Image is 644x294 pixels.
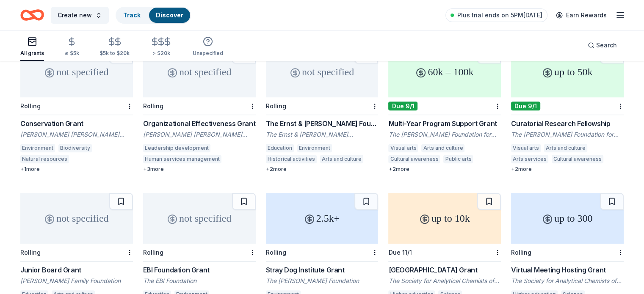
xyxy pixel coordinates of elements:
div: + 2 more [511,166,624,173]
div: The [PERSON_NAME] Foundation for the Visual Arts [388,130,501,139]
a: 60k – 100kDue 9/1Multi-Year Program Support GrantThe [PERSON_NAME] Foundation for the Visual Arts... [388,47,501,173]
div: not specified [143,47,256,97]
div: + 2 more [388,166,501,173]
div: not specified [20,47,133,97]
button: > $20k [150,33,172,61]
a: Plus trial ends on 5PM[DATE] [445,8,547,22]
div: Cultural awareness [388,155,440,163]
div: $5k to $20k [100,50,130,57]
div: Junior Board Grant [20,265,133,275]
div: Visual arts [388,144,418,152]
div: not specified [20,193,133,244]
a: Earn Rewards [551,8,612,23]
div: not specified [266,47,379,97]
div: > $20k [150,50,172,57]
a: not specifiedRollingThe Ernst & [PERSON_NAME] Foundation GrantThe Ernst & [PERSON_NAME] Foundatio... [266,47,379,173]
div: Rolling [143,249,163,256]
div: The Society for Analytical Chemists of [GEOGRAPHIC_DATA] and The Spectroscopy Society of [US_STATE] [511,277,624,285]
div: Due 11/1 [388,249,412,256]
a: not specifiedRollingConservation Grant[PERSON_NAME] [PERSON_NAME] FoundationEnvironmentBiodiversi... [20,47,133,173]
div: up to 50k [511,47,624,97]
div: Arts and culture [544,144,587,152]
div: The Ernst & [PERSON_NAME] Foundation [266,130,379,139]
div: The [PERSON_NAME] Foundation for the Visual Arts [511,130,624,139]
div: 2.5k+ [266,193,379,244]
div: Conservation Grant [20,118,133,129]
div: Rolling [511,249,531,256]
div: EBI Foundation Grant [143,265,256,275]
div: [PERSON_NAME] [PERSON_NAME] Foundation [20,130,133,139]
div: Multi-Year Program Support Grant [388,118,501,129]
a: not specifiedRollingOrganizational Effectiveness Grant[PERSON_NAME] [PERSON_NAME] FoundationLeade... [143,47,256,173]
div: Unspecified [193,50,223,57]
button: $5k to $20k [100,33,130,61]
button: Create new [51,7,109,24]
div: Due 9/1 [511,102,540,110]
span: Create new [58,10,92,20]
div: All grants [20,50,44,57]
div: Rolling [143,102,163,110]
div: + 2 more [266,166,379,173]
div: Historical activities [266,155,317,163]
button: Search [581,37,624,54]
div: Leadership development [143,144,210,152]
div: Rolling [20,102,41,110]
button: TrackDiscover [116,7,191,24]
div: Biodiversity [58,144,92,152]
a: up to 50kDue 9/1Curatorial Research FellowshipThe [PERSON_NAME] Foundation for the Visual ArtsVis... [511,47,624,173]
button: All grants [20,33,44,61]
div: Environment [297,144,332,152]
span: Plus trial ends on 5PM[DATE] [457,10,542,20]
div: Virtual Meeting Hosting Grant [511,265,624,275]
div: [PERSON_NAME] [PERSON_NAME] Foundation [143,130,256,139]
div: Arts and culture [320,155,363,163]
div: Environment [20,144,55,152]
button: Unspecified [193,33,223,61]
div: The Ernst & [PERSON_NAME] Foundation Grant [266,118,379,129]
div: Due 9/1 [388,102,417,110]
div: not specified [143,193,256,244]
div: Education [266,144,294,152]
div: Organizational Effectiveness Grant [143,118,256,129]
div: up to 300 [511,193,624,244]
a: Discover [156,11,183,19]
div: The [PERSON_NAME] Foundation [266,277,379,285]
div: + 1 more [20,166,133,173]
a: Home [20,5,44,25]
div: ≤ $5k [64,50,79,57]
div: The EBI Foundation [143,277,256,285]
a: Track [123,11,141,19]
div: Natural resources [20,155,69,163]
div: Rolling [20,249,41,256]
div: + 3 more [143,166,256,173]
div: Stray Dog Institute Grant [266,265,379,275]
div: [GEOGRAPHIC_DATA] Grant [388,265,501,275]
div: Cultural awareness [552,155,603,163]
div: [PERSON_NAME] Family Foundation [20,277,133,285]
div: Arts and culture [421,144,464,152]
button: ≤ $5k [64,33,79,61]
div: The Society for Analytical Chemists of [GEOGRAPHIC_DATA] and The Spectroscopy Society of [US_STATE] [388,277,501,285]
div: Visual arts [511,144,541,152]
div: up to 10k [388,193,501,244]
div: Rolling [266,102,286,110]
div: Curatorial Research Fellowship [511,118,624,129]
div: Rolling [266,249,286,256]
span: Search [596,40,617,50]
div: 60k – 100k [388,47,501,97]
div: Arts services [511,155,548,163]
div: Human services management [143,155,221,163]
div: Public arts [443,155,473,163]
